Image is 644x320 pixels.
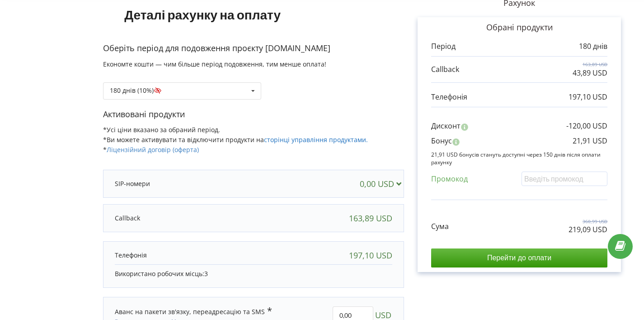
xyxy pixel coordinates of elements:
[431,248,607,267] input: Перейти до оплати
[431,221,449,232] p: Сума
[573,61,607,67] p: 163,89 USD
[103,109,404,120] p: Активовані продукти
[569,224,607,235] p: 219,09 USD
[360,179,405,188] div: 0,00 USD
[579,41,607,52] p: 180 днів
[103,135,368,144] span: *Ви можете активувати та відключити продукти на
[431,41,456,52] p: Період
[264,135,368,144] a: сторінці управління продуктами.
[569,218,607,224] p: 360,99 USD
[566,121,607,131] p: -120,00 USD
[103,43,404,54] p: Оберіть період для подовження проєкту [DOMAIN_NAME]
[573,136,607,146] p: 21,91 USD
[431,22,607,33] p: Обрані продукти
[431,174,468,184] p: Промокод
[431,64,459,75] p: Callback
[349,214,392,223] div: 163,89 USD
[115,251,147,260] p: Телефонія
[107,145,199,154] a: Ліцензійний договір (оферта)
[204,269,208,278] span: 3
[110,87,166,94] div: 180 днів (10%)
[522,172,607,186] input: Введіть промокод
[115,179,150,188] p: SIP-номери
[103,60,326,68] span: Економте кошти — чим більше період подовження, тим менше оплата!
[115,214,140,223] p: Callback
[115,306,272,316] div: Аванс на пакети зв'язку, переадресацію та SMS
[431,151,607,166] p: 21,91 USD бонусів стануть доступні через 150 днів після оплати рахунку
[349,251,392,260] div: 197,10 USD
[569,92,607,102] p: 197,10 USD
[431,121,461,131] p: Дисконт
[573,68,607,78] p: 43,89 USD
[115,269,392,278] p: Використано робочих місць:
[431,136,452,146] p: Бонус
[103,125,220,134] span: *Усі ціни вказано за обраний період.
[431,92,467,102] p: Телефонія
